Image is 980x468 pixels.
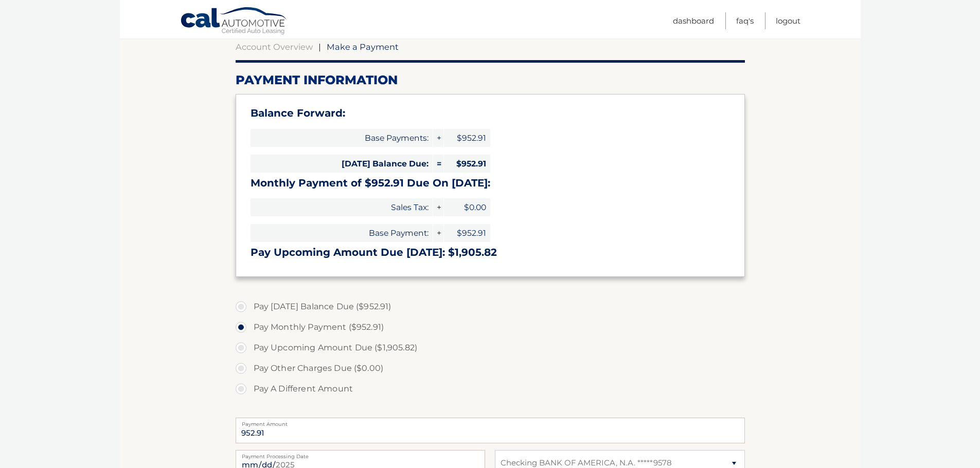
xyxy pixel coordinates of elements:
[318,42,321,52] span: |
[251,177,730,190] h3: Monthly Payment of $952.91 Due On [DATE]:
[433,224,443,242] span: +
[736,12,754,29] a: FAQ's
[251,155,433,173] span: [DATE] Balance Due:
[236,379,745,399] label: Pay A Different Amount
[673,12,714,29] a: Dashboard
[236,42,313,52] a: Account Overview
[236,317,745,338] label: Pay Monthly Payment ($952.91)
[433,155,443,173] span: =
[776,12,800,29] a: Logout
[444,155,490,173] span: $952.91
[444,129,490,147] span: $952.91
[327,42,399,52] span: Make a Payment
[251,246,730,259] h3: Pay Upcoming Amount Due [DATE]: $1,905.82
[236,450,485,458] label: Payment Processing Date
[236,72,745,88] h2: Payment Information
[251,107,730,120] h3: Balance Forward:
[251,129,433,147] span: Base Payments:
[251,198,433,216] span: Sales Tax:
[433,129,443,147] span: +
[251,224,433,242] span: Base Payment:
[236,296,745,317] label: Pay [DATE] Balance Due ($952.91)
[236,358,745,379] label: Pay Other Charges Due ($0.00)
[236,418,745,443] input: Payment Amount
[180,7,288,36] a: Cal Automotive
[444,198,490,216] span: $0.00
[444,224,490,242] span: $952.91
[433,198,443,216] span: +
[236,338,745,358] label: Pay Upcoming Amount Due ($1,905.82)
[236,418,745,426] label: Payment Amount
